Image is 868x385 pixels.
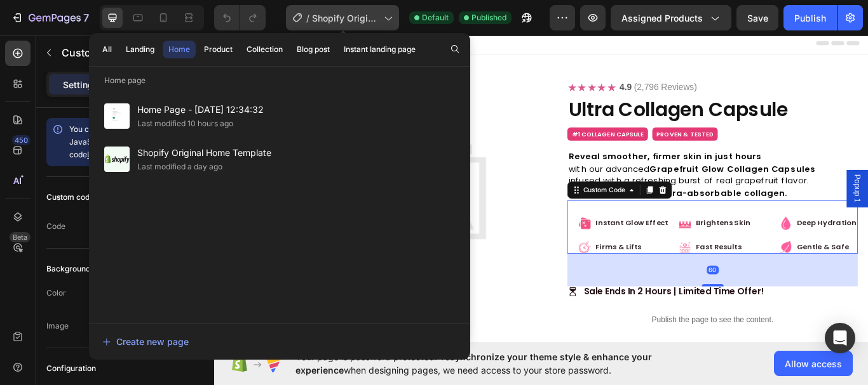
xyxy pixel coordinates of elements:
div: Image [46,320,69,332]
div: Publish [794,11,826,25]
p: Custom Code [62,45,170,60]
div: Instant landing page [344,44,416,55]
div: Color [46,287,66,299]
p: infused with a refreshing burst of real grapefruit flavor. [412,166,749,181]
h2: Ultra Collagen Capsule [411,74,750,106]
p: with our advanced [412,138,749,166]
div: Beta [10,232,31,242]
span: PROVEN & TESTED [510,111,587,127]
div: ★★★★★ [411,58,468,70]
span: Your page is password protected. To when designing pages, we need access to your store password. [295,350,702,377]
p: 7 [83,10,89,25]
span: Shopify Original Home Template [137,145,271,160]
img: Instant Glow Effect [424,215,439,230]
button: Carousel Next Arrow [31,308,51,329]
span: Popup 1 [743,166,756,199]
button: Instant landing page [338,41,421,58]
div: Create new page [102,335,189,348]
button: Product [198,41,238,58]
span: Assigned Products [621,11,703,25]
span: Home Page - [DATE] 12:34:32 [137,102,264,117]
div: Last modified 10 hours ago [137,117,233,130]
div: Open Intercom Messenger [825,323,855,353]
button: Assigned Products [611,5,731,30]
button: Create new page [102,329,458,355]
p: Settings [63,78,98,91]
p: Publish the page to see the content. [411,329,750,342]
div: (2,796 Reviews) [489,56,562,72]
div: Home [168,44,190,55]
span: Instant Glow Effect [444,216,529,229]
p: Home page [89,74,470,87]
span: Gentle & Safe [679,244,740,257]
div: Product [204,44,233,55]
button: Carousel Back Arrow [31,67,51,87]
div: 4.9 [472,56,486,72]
img: Deep Hydration [658,215,674,230]
div: Code [46,221,65,232]
div: 60 [574,272,588,282]
button: All [97,41,118,58]
span: Shopify Original Product Template [312,11,379,25]
span: You can insert HTML, CSS, JavaScript or Liquid code [69,124,166,159]
strong: Reveal smoother, firmer skin in just hours [412,138,637,151]
span: / [306,11,309,25]
span: Brightens Skin [561,216,625,229]
p: Powered by [412,181,749,195]
div: All [102,44,112,55]
img: Firms & Lifts [424,243,439,258]
strong: 3X more ultra-absorbable collagen. [472,181,667,194]
span: Fast Results [561,244,614,257]
span: Firms & Lifts [444,244,498,257]
button: Landing [120,41,160,58]
div: 450 [12,135,31,145]
span: Default [422,12,449,23]
div: Custom code [46,192,94,203]
button: Publish [783,5,837,30]
button: Home [163,41,196,58]
img: Fast Results [541,243,556,258]
p: Sale Ends In 2 Hours | Limited Time Offer! [430,296,641,310]
div: Configuration [46,363,96,374]
iframe: Design area [214,32,868,345]
div: Background [46,261,108,278]
div: Landing [126,44,154,55]
a: Ultra Collagen Capsule [101,56,388,343]
button: Blog post [291,41,336,58]
button: Save [736,5,778,30]
strong: Grapefruit Glow Collagen Capsules [507,152,700,166]
div: Blog post [297,44,330,55]
span: Published [471,12,506,23]
button: 7 [5,5,95,30]
span: synchronize your theme style & enhance your experience [295,351,652,375]
span: Allow access [785,357,842,370]
img: Gentle & Safe [658,243,674,258]
span: #1 COLLAGEN CAPSULE [411,111,505,127]
button: Allow access [774,351,853,376]
button: Collection [241,41,288,58]
div: Last modified a day ago [137,160,222,173]
div: Collection [247,44,283,55]
span: Deep Hydration [679,216,749,229]
img: Brightens Skin [541,215,556,230]
div: Custom Code [427,178,481,190]
a: Learn more [87,150,129,159]
span: Save [747,13,768,23]
div: Undo/Redo [214,5,266,30]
